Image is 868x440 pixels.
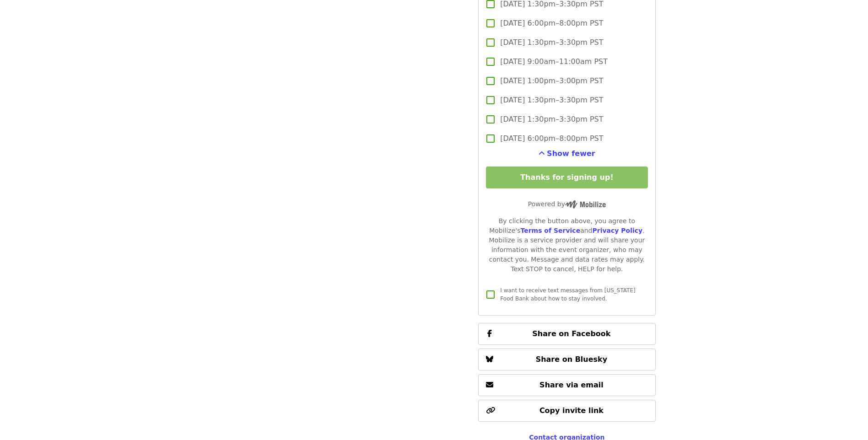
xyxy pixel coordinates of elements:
span: [DATE] 9:00am–11:00am PST [500,56,608,67]
span: [DATE] 1:30pm–3:30pm PST [500,114,603,125]
button: See more timeslots [539,148,595,159]
span: Share on Bluesky [536,355,608,364]
span: [DATE] 1:30pm–3:30pm PST [500,37,603,48]
span: [DATE] 1:00pm–3:00pm PST [500,75,603,86]
span: [DATE] 1:30pm–3:30pm PST [500,95,603,106]
span: Copy invite link [539,406,604,415]
span: Share on Facebook [532,329,610,338]
a: Terms of Service [520,227,580,234]
button: Copy invite link [478,400,655,422]
span: [DATE] 6:00pm–8:00pm PST [500,133,603,144]
button: Share via email [478,374,655,396]
button: Share on Bluesky [478,349,655,370]
span: Powered by [528,200,606,208]
div: By clicking the button above, you agree to Mobilize's and . Mobilize is a service provider and wi... [486,216,647,274]
button: Thanks for signing up! [486,166,647,188]
button: Share on Facebook [478,323,655,345]
span: [DATE] 6:00pm–8:00pm PST [500,18,603,29]
img: Powered by Mobilize [565,200,606,209]
a: Privacy Policy [592,227,642,234]
span: Show fewer [547,149,595,158]
span: I want to receive text messages from [US_STATE] Food Bank about how to stay involved. [500,287,635,302]
span: Share via email [539,381,604,389]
